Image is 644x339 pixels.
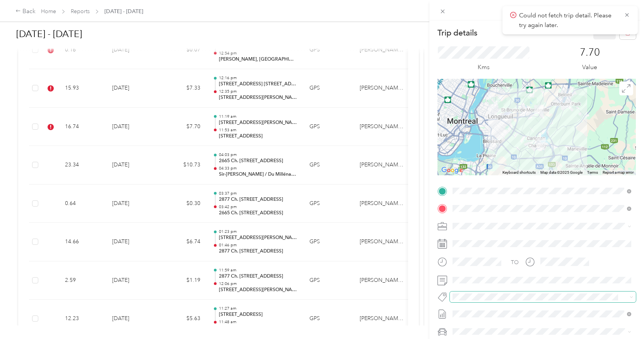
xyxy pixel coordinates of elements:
span: Map data ©2025 Google [540,170,583,175]
p: Kms [478,63,490,72]
button: Keyboard shortcuts [502,170,536,175]
a: Open this area in Google Maps (opens a new window) [439,165,465,175]
p: Trip details [437,27,477,38]
p: 7.70 [580,46,600,59]
p: Value [582,63,597,72]
a: Terms (opens in new tab) [587,170,598,175]
img: Google [439,165,465,175]
p: Could not fetch trip detail. Please try again later. [519,11,618,30]
iframe: Everlance-gr Chat Button Frame [601,296,644,339]
a: Report a map error [603,170,634,175]
div: TO [511,258,519,266]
